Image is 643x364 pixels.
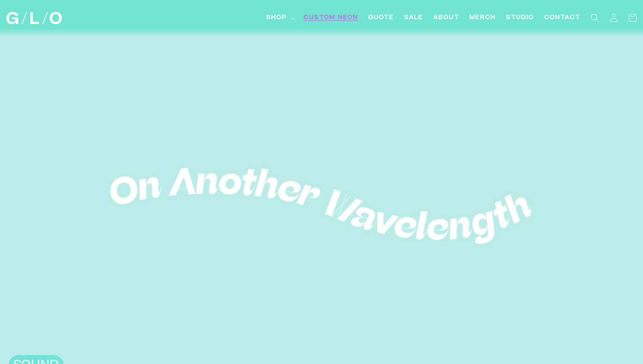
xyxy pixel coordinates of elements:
a: Studio [501,8,539,28]
summary: Shop [261,8,299,28]
a: SALE [399,8,428,28]
a: Quote [363,8,399,28]
a: GLO Studio [3,9,65,28]
span: About [433,14,459,23]
span: SALE [404,14,423,23]
img: GLO Studio [6,12,62,24]
summary: Search [586,8,604,27]
span: Contact [544,14,580,23]
span: Quote [368,14,394,23]
iframe: Chat Widget [490,245,643,364]
a: Custom Neon [299,8,363,28]
a: About [428,8,464,28]
a: Merch [464,8,501,28]
span: Studio [506,14,534,23]
span: Custom Neon [304,14,358,23]
span: Merch [469,14,496,23]
span: Shop [266,14,287,23]
a: Contact [539,8,586,28]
